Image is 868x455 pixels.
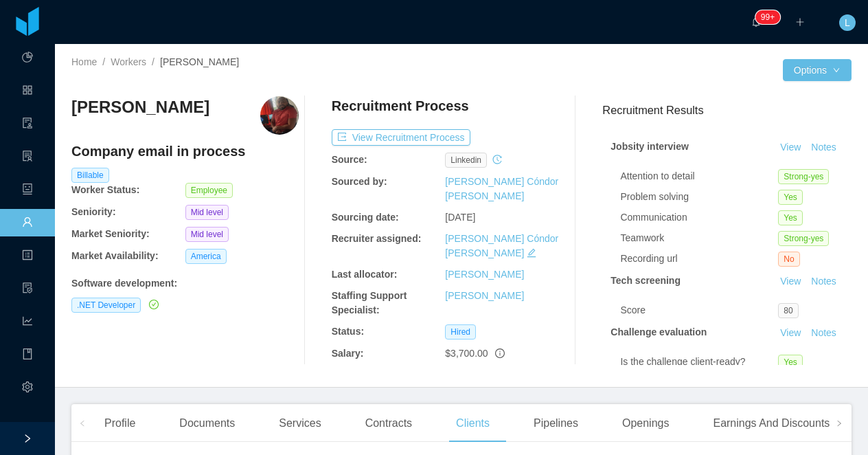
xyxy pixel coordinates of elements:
h4: Recruitment Process [332,96,469,115]
b: Worker Status: [71,184,139,195]
span: .NET Developer [71,298,141,313]
b: Market Seniority: [71,228,150,239]
i: icon: solution [22,144,33,172]
a: [PERSON_NAME] [445,269,524,280]
span: $3,700.00 [445,348,488,359]
span: Strong-yes [778,231,829,246]
div: Documents [168,404,246,443]
a: [PERSON_NAME] [445,290,524,301]
a: icon: exportView Recruitment Process [332,132,470,143]
i: icon: bell [751,17,761,27]
strong: Jobsity interview [610,141,689,152]
a: icon: profile [22,242,33,271]
span: / [102,56,105,67]
a: icon: appstore [22,77,33,106]
span: [PERSON_NAME] [160,56,239,67]
button: Notes [806,140,842,156]
h3: [PERSON_NAME] [71,96,209,118]
span: America [185,249,227,264]
a: View [775,142,806,153]
i: icon: plus [795,17,805,27]
a: icon: robot [22,176,33,205]
b: Source: [332,154,367,165]
button: Optionsicon: down [783,59,852,81]
button: Notes [806,274,842,290]
b: Market Availability: [71,250,159,261]
img: aa35309c-5bec-4716-8014-73ec6948e5f0_67608fca2eebd-400w.png [260,96,299,135]
h3: Recruitment Results [602,102,852,119]
b: Recruiter assigned: [332,233,422,244]
strong: Challenge evaluation [610,326,707,337]
i: icon: left [79,420,86,427]
span: Mid level [185,227,229,242]
div: Is the challenge client-ready? [620,355,778,369]
button: Notes [806,325,842,342]
button: icon: exportView Recruitment Process [332,129,470,146]
a: View [775,327,806,338]
span: Yes [778,210,803,225]
span: No [778,252,799,267]
span: Yes [778,355,803,370]
div: Score [620,303,778,318]
span: 80 [778,303,798,318]
span: Mid level [185,205,229,220]
div: Teamwork [620,231,778,245]
a: Home [71,56,97,67]
b: Sourcing date: [332,212,399,223]
i: icon: setting [22,375,33,403]
span: L [845,14,850,31]
a: icon: user [22,209,33,238]
sup: 580 [755,10,780,24]
a: [PERSON_NAME] Cóndor [PERSON_NAME] [445,176,558,201]
b: Staffing Support Specialist: [332,290,407,315]
a: icon: audit [22,110,33,139]
div: Communication [620,210,778,225]
b: Sourced by: [332,176,387,187]
span: Employee [185,183,233,198]
span: / [152,56,155,67]
strong: Tech screening [610,275,681,286]
div: Clients [445,404,501,443]
div: Recording url [620,252,778,266]
span: [DATE] [445,212,475,223]
div: Contracts [354,404,423,443]
div: Pipelines [523,404,589,443]
span: Hired [445,324,476,340]
a: icon: pie-chart [22,44,33,73]
span: Billable [71,168,109,183]
h4: Company email in process [71,142,299,161]
i: icon: check-circle [149,300,159,309]
i: icon: book [22,342,33,370]
b: Seniority: [71,206,116,217]
span: Yes [778,190,803,205]
span: Strong-yes [778,169,829,184]
div: Openings [611,404,681,443]
a: icon: check-circle [146,299,159,310]
div: Services [268,404,332,443]
a: Workers [111,56,146,67]
i: icon: line-chart [22,309,33,337]
div: Attention to detail [620,169,778,184]
a: View [775,276,806,287]
b: Last allocator: [332,269,398,280]
span: linkedin [445,153,487,168]
span: info-circle [495,348,505,358]
b: Salary: [332,348,364,359]
div: Problem solving [620,190,778,204]
div: Earnings And Discounts [702,404,841,443]
b: Software development : [71,278,177,289]
i: icon: file-protect [22,276,33,304]
a: [PERSON_NAME] Cóndor [PERSON_NAME] [445,233,558,258]
i: icon: history [492,155,502,164]
i: icon: edit [527,248,536,258]
div: Profile [93,404,146,443]
b: Status: [332,326,364,337]
i: icon: right [836,420,843,427]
